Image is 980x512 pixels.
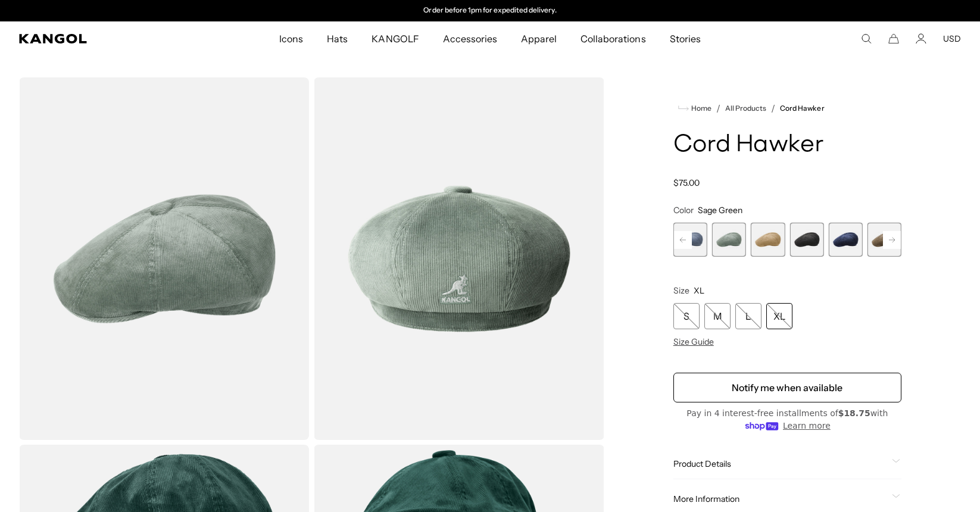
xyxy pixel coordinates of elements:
[943,33,961,44] button: USD
[673,336,714,347] span: Size Guide
[711,101,720,115] li: /
[580,21,645,56] span: Collaborations
[789,223,823,257] label: Black
[766,101,775,115] li: /
[725,104,766,113] a: All Products
[367,6,613,15] slideshow-component: Announcement bar
[861,33,872,44] summary: Search here
[694,285,704,296] span: XL
[19,34,185,43] a: Kangol
[658,21,713,56] a: Stories
[673,494,887,504] span: More Information
[673,458,887,469] span: Product Details
[735,303,761,329] div: L
[867,223,901,257] div: 7 of 9
[673,285,689,296] span: Size
[673,373,901,402] button: Notify me when available
[751,223,785,257] div: 4 of 9
[829,223,863,257] div: 6 of 9
[673,132,901,158] h1: Cord Hawker
[509,21,569,56] a: Apparel
[673,205,694,216] span: Color
[678,103,711,114] a: Home
[569,21,657,56] a: Collaborations
[916,33,926,44] a: Account
[867,223,901,257] label: Nickel
[712,223,746,257] div: 3 of 9
[360,21,430,56] a: KANGOLF
[673,223,707,257] div: 2 of 9
[673,101,901,115] nav: breadcrumbs
[315,21,360,56] a: Hats
[704,303,731,329] div: M
[789,223,823,257] div: 5 of 9
[829,223,863,257] label: Navy
[367,6,613,15] div: 2 of 2
[670,21,701,56] span: Stories
[267,21,315,56] a: Icons
[888,33,899,44] button: Cart
[673,223,707,257] label: Denim Blue
[521,21,557,56] span: Apparel
[766,303,792,329] div: XL
[698,205,742,216] span: Sage Green
[673,303,700,329] div: S
[372,21,419,56] span: KANGOLF
[780,104,824,113] a: Cord Hawker
[327,21,348,56] span: Hats
[751,223,785,257] label: Beige
[431,21,509,56] a: Accessories
[443,21,497,56] span: Accessories
[279,21,303,56] span: Icons
[19,77,309,440] img: color-sage-green
[712,223,746,257] label: Sage Green
[673,177,700,188] span: $75.00
[423,6,556,15] p: Order before 1pm for expedited delivery.
[314,77,604,440] img: color-sage-green
[689,104,711,113] span: Home
[367,6,613,15] div: Announcement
